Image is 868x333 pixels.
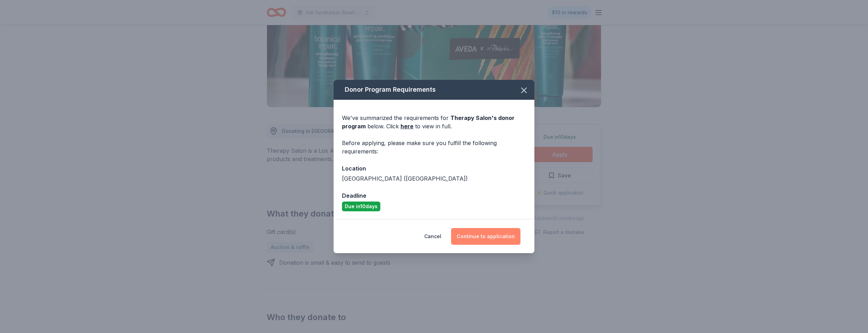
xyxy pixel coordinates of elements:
div: Before applying, please make sure you fulfill the following requirements: [342,139,526,156]
a: here [401,122,413,130]
div: Location [342,164,526,173]
div: [GEOGRAPHIC_DATA] ([GEOGRAPHIC_DATA]) [342,174,526,183]
div: Due in 10 days [342,202,380,211]
div: Donor Program Requirements [334,80,534,100]
div: Deadline [342,191,526,200]
div: We've summarized the requirements for below. Click to view in full. [342,114,526,130]
button: Cancel [424,228,441,245]
button: Continue to application [451,228,520,245]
